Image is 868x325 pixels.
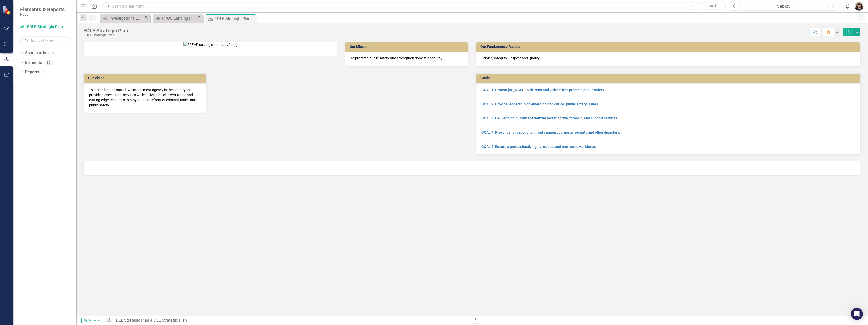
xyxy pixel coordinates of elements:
[20,12,65,16] small: FDLE
[183,42,237,47] img: SPEAR strategic plan art v2.png
[151,318,187,323] div: FDLE Strategic Plan
[110,15,143,22] div: Investigations Landing Page
[83,33,128,37] div: FDLE Strategic Plan
[25,69,39,75] a: Reports
[350,45,465,49] h3: Our Mission
[351,56,463,61] p: To promote public safety and strengthen domestic security.
[83,28,128,33] div: FDLE Strategic Plan
[102,2,726,11] input: Search ClearPoint...
[480,76,858,80] h3: Goals
[855,2,864,11] img: Lola Brannen
[101,15,143,22] a: Investigations Landing Page
[706,4,717,8] span: Search
[20,24,71,30] a: FDLE Strategic Plan
[154,15,196,22] a: PROC Landing Page
[42,70,50,74] div: 11
[481,116,618,120] a: GOAL 3. Deliver high-quality specialized investigative, forensic, and support services.
[480,45,858,49] h3: Our Fundamental Values
[3,6,11,15] img: ClearPoint Strategy
[741,2,827,11] button: Sep-25
[25,50,46,56] a: Scorecards
[851,308,863,320] div: Open Intercom Messenger
[48,51,56,55] div: 20
[215,16,254,22] div: FDLE Strategic Plan
[481,88,605,92] a: GOAL 1. Protect [US_STATE]'s citizens and visitors and promote public safety.
[481,130,620,134] a: GOAL 4. Prevent and respond to threats against domestic security and other disasters.
[25,60,42,66] a: Elements
[45,60,53,65] div: 35
[699,3,725,10] button: Search
[114,318,149,323] a: FDLE Strategic Plan
[89,87,201,108] p: To be the leading state law enforcement agency in the country by providing exceptional services w...
[481,56,855,61] p: Service, Integrity, Respect and Quality
[88,76,204,80] h3: Our Vision
[20,6,65,12] span: Elements & Reports
[742,3,826,9] div: Sep-25
[20,36,71,45] input: Search Below...
[162,15,196,22] div: PROC Landing Page
[481,145,596,149] a: GOAL 5. Ensure a professional, highly-trained and motivated workforce.
[106,318,468,323] div: »
[81,318,104,323] span: By Scorecard
[481,102,599,106] a: GOAL 2. Provide leadership on emerging and critical public safety issues.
